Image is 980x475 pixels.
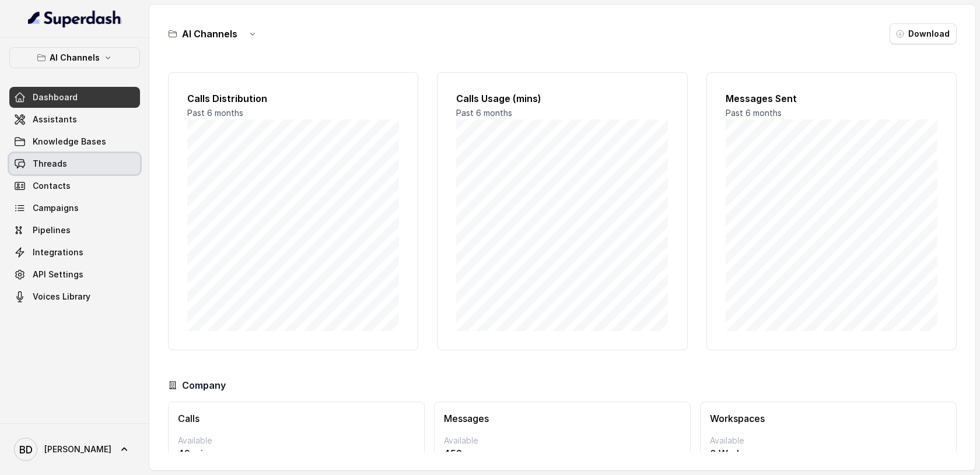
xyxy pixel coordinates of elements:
[178,411,415,425] h3: Calls
[33,291,90,302] span: Voices Library
[182,27,237,41] h3: AI Channels
[444,446,681,460] p: 453 messages
[444,435,681,446] p: Available
[456,108,512,118] span: Past 6 months
[9,47,140,68] button: AI Channels
[33,224,71,236] span: Pipelines
[19,444,33,456] text: BD
[9,242,140,263] a: Integrations
[44,444,111,455] span: [PERSON_NAME]
[33,114,77,125] span: Assistants
[9,264,140,285] a: API Settings
[710,446,947,460] p: 0 Workspaces
[9,286,140,307] a: Voices Library
[28,9,122,28] img: light.svg
[187,108,243,118] span: Past 6 months
[456,92,668,105] h2: Calls Usage (mins)
[9,109,140,130] a: Assistants
[710,435,947,446] p: Available
[710,411,947,425] h3: Workspaces
[33,247,83,258] span: Integrations
[33,158,67,170] span: Threads
[9,87,140,108] a: Dashboard
[178,446,415,460] p: 49 mins
[9,198,140,219] a: Campaigns
[726,108,782,118] span: Past 6 months
[9,153,140,174] a: Threads
[50,51,100,65] p: AI Channels
[9,220,140,241] a: Pipelines
[182,378,226,392] h3: Company
[33,269,83,280] span: API Settings
[33,136,106,147] span: Knowledge Bases
[33,92,78,103] span: Dashboard
[726,92,937,105] h2: Messages Sent
[890,23,957,44] button: Download
[9,131,140,152] a: Knowledge Bases
[33,202,79,214] span: Campaigns
[444,411,681,425] h3: Messages
[178,435,415,446] p: Available
[9,433,140,466] a: [PERSON_NAME]
[9,175,140,196] a: Contacts
[187,92,399,105] h2: Calls Distribution
[33,180,71,192] span: Contacts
